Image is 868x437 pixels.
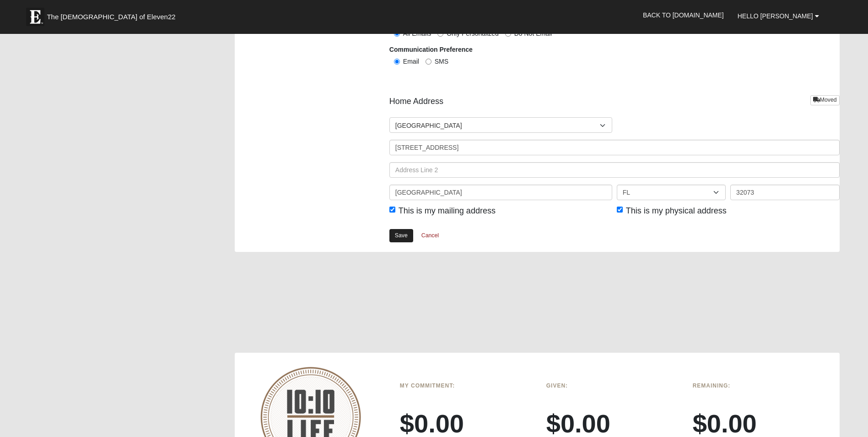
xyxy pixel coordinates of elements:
span: Email [403,58,419,65]
input: Address Line 2 [389,162,840,178]
img: Eleven22 logo [26,8,44,26]
span: Home Address [389,95,443,108]
span: This is my physical address [626,206,727,215]
a: The [DEMOGRAPHIC_DATA] of Eleven22 [22,3,205,26]
input: Email [394,59,400,65]
input: Zip [730,185,839,200]
input: City [389,185,612,200]
input: SMS [426,59,431,65]
span: [GEOGRAPHIC_DATA] [395,118,600,133]
a: Cancel [415,229,445,243]
a: Moved [810,95,840,105]
label: Communication Preference [389,45,473,54]
span: The [DEMOGRAPHIC_DATA] of Eleven22 [47,12,175,22]
a: Back to [DOMAIN_NAME] [636,4,731,27]
a: Save [389,229,413,242]
input: Address Line 1 [389,140,840,155]
a: Hello [PERSON_NAME] [731,5,826,27]
h6: Remaining: [693,382,825,389]
span: Hello [PERSON_NAME] [738,12,813,20]
input: This is my mailing address [389,207,395,213]
h6: Given: [546,382,679,389]
h6: My Commitment: [400,382,533,389]
span: SMS [435,58,448,65]
span: This is my mailing address [399,206,496,215]
input: This is my physical address [617,207,623,213]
